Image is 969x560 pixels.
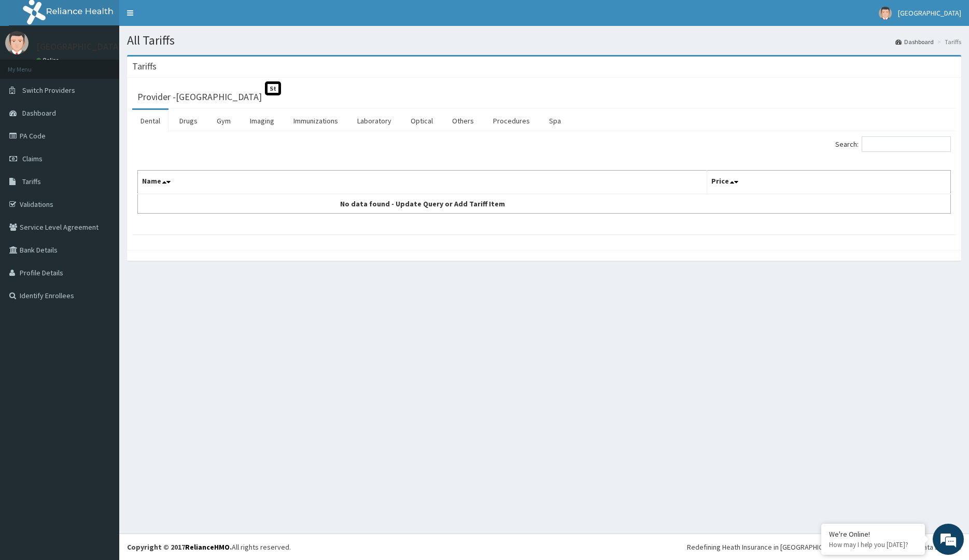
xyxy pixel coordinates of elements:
[138,194,707,214] td: No data found - Update Query or Add Tariff Item
[285,110,346,132] a: Immunizations
[862,136,951,152] input: Search:
[171,110,206,132] a: Drugs
[137,92,262,102] h3: Provider - [GEOGRAPHIC_DATA]
[829,540,917,549] p: How may I help you today?
[208,110,239,132] a: Gym
[127,34,961,47] h1: All Tariffs
[265,81,281,95] span: St
[444,110,482,132] a: Others
[185,542,230,552] a: RelianceHMO
[935,37,961,46] li: Tariffs
[132,110,168,132] a: Dental
[349,110,400,132] a: Laboratory
[22,154,43,163] span: Claims
[402,110,441,132] a: Optical
[707,171,950,194] th: Price
[898,8,961,18] span: [GEOGRAPHIC_DATA]
[127,542,232,552] strong: Copyright © 2017 .
[829,529,917,539] div: We're Online!
[22,108,56,118] span: Dashboard
[22,86,75,95] span: Switch Providers
[687,542,961,552] div: Redefining Heath Insurance in [GEOGRAPHIC_DATA] using Telemedicine and Data Science!
[22,177,41,186] span: Tariffs
[485,110,538,132] a: Procedures
[36,57,61,64] a: Online
[36,42,122,51] p: [GEOGRAPHIC_DATA]
[879,7,892,20] img: User Image
[5,31,29,54] img: User Image
[138,171,707,194] th: Name
[242,110,283,132] a: Imaging
[119,534,969,560] footer: All rights reserved.
[835,136,951,152] label: Search:
[132,62,157,71] h3: Tariffs
[895,37,934,46] a: Dashboard
[541,110,569,132] a: Spa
